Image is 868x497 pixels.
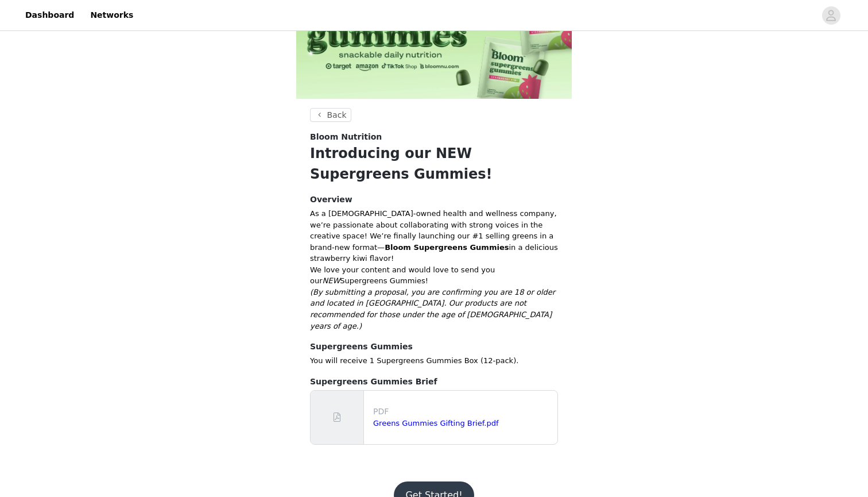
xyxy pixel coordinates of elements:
h4: Supergreens Gummies Brief [310,376,558,388]
a: Networks [83,2,140,28]
a: Greens Gummies Gifting Brief.pdf [373,419,499,427]
a: Dashboard [18,2,81,28]
p: PDF [373,406,553,418]
strong: Bloom Supergreens Gummies [385,243,509,252]
p: You will receive 1 Supergreens Gummies Box (12-pack). [310,355,558,367]
button: Back [310,108,351,122]
em: (By submitting a proposal, you are confirming you are 18 or older and located in [GEOGRAPHIC_DATA... [310,288,555,330]
h4: Overview [310,194,558,206]
h1: Introducing our NEW Supergreens Gummies! [310,143,558,184]
em: NEW [323,276,340,285]
span: Bloom Nutrition [310,131,382,143]
div: avatar [826,6,836,25]
p: We love your content and would love to send you our Supergreens Gummies! [310,264,558,287]
p: As a [DEMOGRAPHIC_DATA]-owned health and wellness company, we’re passionate about collaborating w... [310,208,558,264]
h4: Supergreens Gummies [310,341,558,353]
